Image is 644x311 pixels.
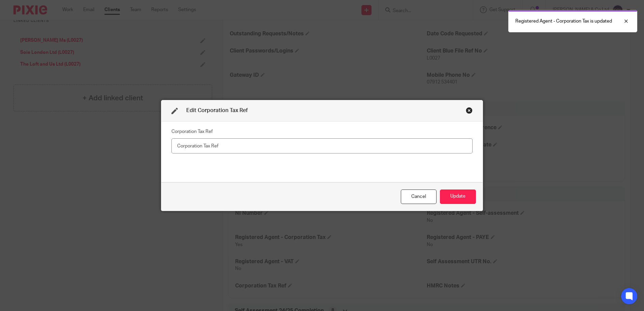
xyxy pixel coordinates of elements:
div: Close this dialog window [401,189,437,204]
span: Edit Corporation Tax Ref [186,108,248,113]
div: Close this dialog window [466,107,473,114]
p: Registered Agent - Corporation Tax is updated [515,18,612,25]
button: Update [440,189,476,204]
input: Corporation Tax Ref [171,138,473,153]
label: Corporation Tax Ref [171,128,213,135]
